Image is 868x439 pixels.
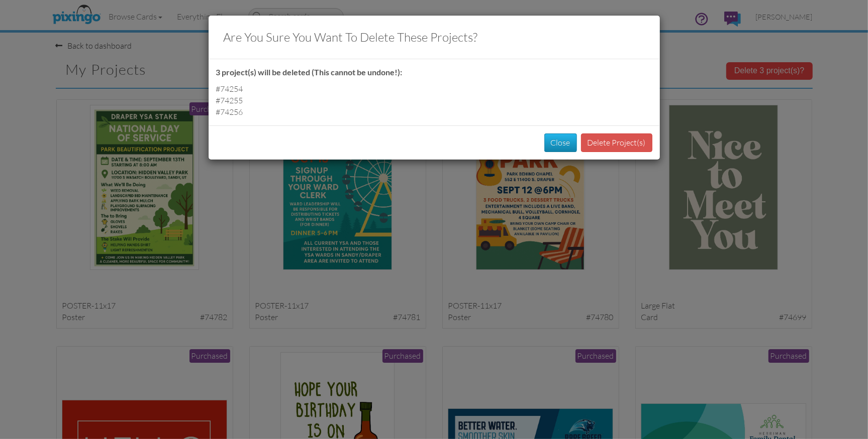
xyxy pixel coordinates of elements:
[216,67,652,78] p: 3 project(s) will be deleted (This cannot be undone!):
[216,84,243,94] span: #74254
[544,133,577,152] button: Close
[216,95,243,105] span: #74255
[581,133,652,152] button: Delete Project(s)
[224,31,645,44] h3: Are you sure you want to delete these projects?
[216,107,243,117] span: #74256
